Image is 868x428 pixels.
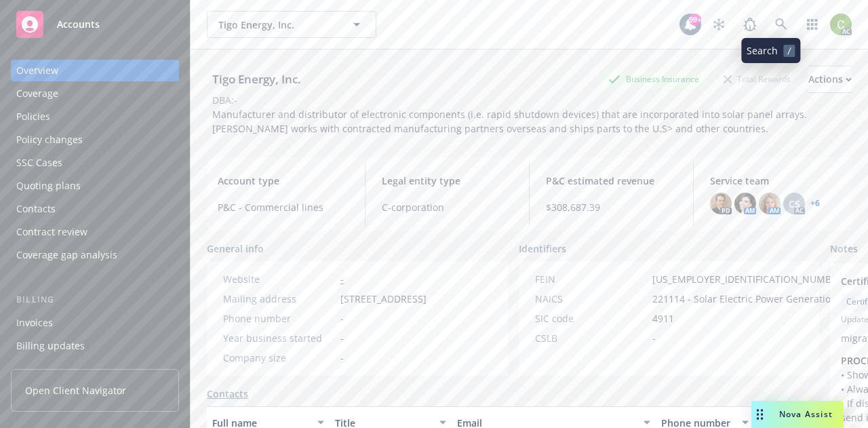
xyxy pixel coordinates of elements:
[519,241,566,256] span: Identifiers
[652,292,837,306] span: 221114 - Solar Electric Power Generation
[16,152,62,174] div: SSC Cases
[382,200,513,214] span: C-corporation
[717,71,797,87] div: Total Rewards
[799,11,826,38] a: Switch app
[340,292,427,306] span: [STREET_ADDRESS]
[759,193,781,214] img: photo
[535,331,647,345] div: CSLB
[535,272,647,286] div: FEIN
[736,11,764,38] a: Report a Bug
[751,401,844,428] button: Nova Assist
[652,311,674,326] span: 4911
[11,5,179,43] a: Accounts
[689,14,701,26] div: 99+
[734,193,756,214] img: photo
[710,174,841,188] span: Service team
[705,11,732,38] a: Stop snowing
[546,200,677,214] span: $308,687.39
[16,244,117,266] div: Coverage gap analysis
[546,174,677,188] span: P&C estimated revenue
[535,292,647,306] div: NAICS
[779,408,833,420] span: Nova Assist
[652,331,656,345] span: -
[218,174,349,188] span: Account type
[340,351,344,365] span: -
[11,129,179,151] a: Policy changes
[16,129,83,151] div: Policy changes
[11,106,179,128] a: Policies
[830,14,852,35] img: photo
[223,331,335,345] div: Year business started
[16,106,50,128] div: Policies
[768,11,795,38] a: Search
[218,18,336,32] span: Tigo Energy, Inc.
[810,199,820,208] a: +6
[223,311,335,326] div: Phone number
[830,241,858,258] span: Notes
[16,60,58,81] div: Overview
[207,387,248,401] a: Contacts
[11,198,179,220] a: Contacts
[207,71,307,88] div: Tigo Energy, Inc.
[11,312,179,334] a: Invoices
[11,83,179,104] a: Coverage
[652,272,846,286] span: [US_EMPLOYER_IDENTIFICATION_NUMBER]
[808,66,852,93] button: Actions
[212,108,812,135] span: Manufacturer and distributor of electronic components (i.e. rapid shutdown devices) that are inco...
[57,19,100,30] span: Accounts
[11,175,179,197] a: Quoting plans
[16,312,53,334] div: Invoices
[340,273,344,286] a: -
[751,401,768,428] div: Drag to move
[789,197,800,211] span: CS
[16,83,58,104] div: Coverage
[11,152,179,174] a: SSC Cases
[16,221,87,243] div: Contract review
[212,93,237,107] div: DBA: -
[710,193,732,214] img: photo
[16,198,56,220] div: Contacts
[11,244,179,266] a: Coverage gap analysis
[223,272,335,286] div: Website
[218,200,349,214] span: P&C - Commercial lines
[207,241,264,256] span: General info
[16,175,81,197] div: Quoting plans
[601,71,706,87] div: Business Insurance
[808,66,852,92] div: Actions
[535,311,647,326] div: SIC code
[340,331,344,345] span: -
[11,221,179,243] a: Contract review
[340,311,344,326] span: -
[11,60,179,81] a: Overview
[382,174,513,188] span: Legal entity type
[11,335,179,357] a: Billing updates
[223,292,335,306] div: Mailing address
[11,293,179,307] div: Billing
[25,383,126,397] span: Open Client Navigator
[223,351,335,365] div: Company size
[16,335,85,357] div: Billing updates
[207,11,376,38] button: Tigo Energy, Inc.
